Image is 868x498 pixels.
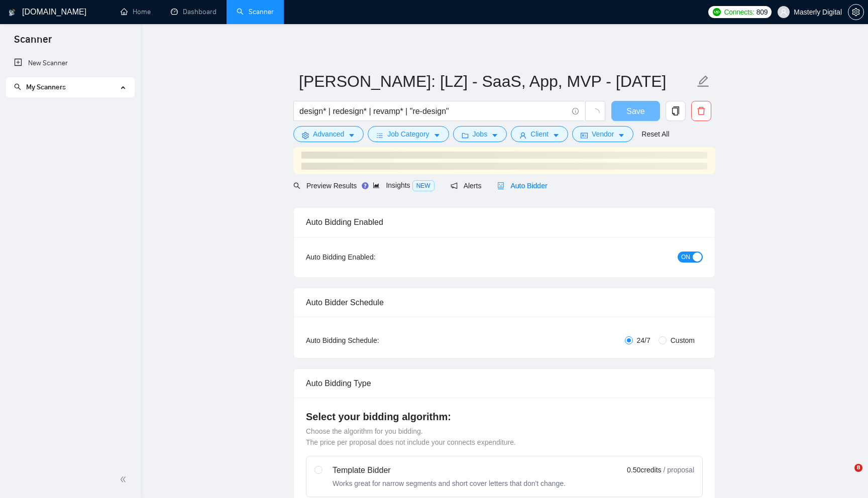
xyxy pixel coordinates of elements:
[491,132,498,139] span: caret-down
[293,182,357,190] span: Preview Results
[724,7,754,18] span: Connects:
[667,335,699,346] span: Custom
[497,182,547,190] span: Auto Bidder
[756,7,768,18] span: 809
[692,106,711,115] span: delete
[368,126,449,142] button: barsJob Categorycaret-down
[306,208,703,236] div: Auto Bidding Enabled
[626,105,644,117] span: Save
[387,129,429,140] span: Job Category
[451,182,482,190] span: Alerts
[691,101,711,121] button: delete
[299,105,568,117] input: Search Freelance Jobs...
[666,101,686,121] button: copy
[627,464,661,475] span: 0.50 credits
[306,427,516,446] span: Choose the algorithm for you bidding. The price per proposal does not include your connects expen...
[848,4,864,20] button: setting
[618,132,625,139] span: caret-down
[121,8,151,16] a: homeHome
[641,129,669,140] a: Reset All
[293,126,364,142] button: settingAdvancedcaret-down
[592,129,614,140] span: Vendor
[451,182,458,189] span: notification
[713,8,721,16] img: upwork-logo.png
[666,106,685,115] span: copy
[299,69,695,94] input: Scanner name...
[333,464,566,476] div: Template Bidder
[433,132,441,139] span: caret-down
[237,8,274,16] a: searchScanner
[834,464,858,488] iframe: Intercom live chat
[591,108,600,117] span: loading
[120,474,130,484] span: double-left
[412,180,435,191] span: NEW
[376,132,383,139] span: bars
[6,53,134,73] li: New Scanner
[171,8,216,16] a: dashboardDashboard
[373,182,380,189] span: area-chart
[293,182,300,189] span: search
[848,8,864,16] a: setting
[333,478,566,488] div: Works great for narrow segments and short cover letters that don't change.
[306,410,703,424] h4: Select your bidding algorithm:
[14,53,126,73] a: New Scanner
[361,181,370,190] div: Tooltip anchor
[854,464,862,472] span: 8
[302,132,309,139] span: setting
[14,83,21,90] span: search
[511,126,568,142] button: userClientcaret-down
[306,335,438,346] div: Auto Bidding Schedule:
[313,129,344,140] span: Advanced
[6,32,60,53] span: Scanner
[462,132,469,139] span: folder
[633,335,655,346] span: 24/7
[553,132,560,139] span: caret-down
[530,129,549,140] span: Client
[373,181,434,189] span: Insights
[780,9,787,16] span: user
[26,83,66,91] span: My Scanners
[497,182,504,189] span: robot
[306,252,438,263] div: Auto Bidding Enabled:
[14,83,66,91] span: My Scanners
[572,108,579,114] span: info-circle
[306,369,703,398] div: Auto Bidding Type
[681,252,690,263] span: ON
[697,75,710,88] span: edit
[348,132,355,139] span: caret-down
[453,126,507,142] button: folderJobscaret-down
[519,132,526,139] span: user
[473,129,488,140] span: Jobs
[306,288,703,317] div: Auto Bidder Schedule
[9,5,16,21] img: logo
[581,132,588,139] span: idcard
[611,101,660,121] button: Save
[572,126,633,142] button: idcardVendorcaret-down
[664,465,694,475] span: / proposal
